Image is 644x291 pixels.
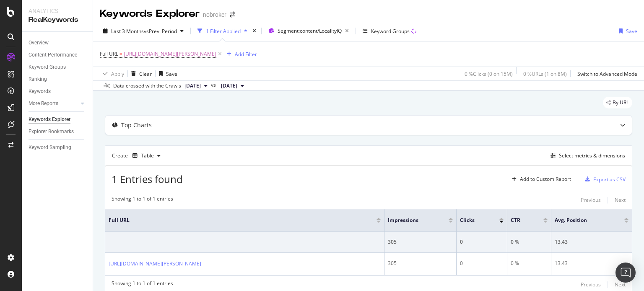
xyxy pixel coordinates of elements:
[29,7,86,15] div: Analytics
[100,67,124,80] button: Apply
[511,238,548,246] div: 0 %
[460,216,487,224] span: Clicks
[626,28,637,35] div: Save
[511,260,548,267] div: 0 %
[121,121,152,129] div: Top Charts
[128,67,152,80] button: Clear
[109,216,364,224] span: Full URL
[603,97,632,108] div: legacy label
[144,28,177,35] span: vs Prev. Period
[139,70,152,77] div: Clear
[119,50,122,57] span: =
[29,143,87,152] a: Keyword Sampling
[29,127,74,136] div: Explorer Bookmarks
[388,238,453,246] div: 305
[109,260,201,268] a: [URL][DOMAIN_NAME][PERSON_NAME]
[29,39,49,47] div: Overview
[29,87,87,96] a: Keywords
[581,196,601,203] div: Previous
[615,281,626,288] div: Next
[100,50,118,57] span: Full URL
[523,70,567,77] div: 0 % URLs ( 1 on 8M )
[29,63,87,72] a: Keyword Groups
[203,10,226,19] div: nobroker
[181,81,211,91] button: [DATE]
[124,48,216,60] span: [URL][DOMAIN_NAME][PERSON_NAME]
[29,127,87,136] a: Explorer Bookmarks
[211,81,218,89] span: vs
[218,81,247,91] button: [DATE]
[581,195,601,205] button: Previous
[112,195,173,205] div: Showing 1 to 1 of 1 entries
[547,151,625,161] button: Select metrics & dimensions
[111,28,144,35] span: Last 3 Months
[100,24,187,38] button: Last 3 MonthsvsPrev. Period
[509,173,571,186] button: Add to Custom Report
[166,70,177,77] div: Save
[511,216,531,224] span: CTR
[460,238,504,246] div: 0
[29,15,86,25] div: RealKeywords
[615,280,626,290] button: Next
[555,238,628,246] div: 13.43
[555,260,628,267] div: 13.43
[156,67,177,80] button: Save
[555,216,612,224] span: Avg. Position
[581,280,601,290] button: Previous
[29,115,70,124] div: Keywords Explorer
[112,172,183,186] span: 1 Entries found
[29,51,87,59] a: Content Performance
[230,12,235,18] div: arrow-right-arrow-left
[141,153,154,158] div: Table
[371,28,410,35] div: Keyword Groups
[29,75,87,84] a: Ranking
[206,28,241,35] div: 1 Filter Applied
[100,7,200,21] div: Keywords Explorer
[113,82,181,90] div: Data crossed with the Crawls
[112,149,164,162] div: Create
[577,70,637,77] div: Switch to Advanced Mode
[559,152,625,159] div: Select metrics & dimensions
[29,99,78,108] a: More Reports
[582,173,626,186] button: Export as CSV
[615,195,626,205] button: Next
[29,51,77,59] div: Content Performance
[465,70,513,77] div: 0 % Clicks ( 0 on 15M )
[278,27,342,34] span: Segment: content/LocalityIQ
[223,49,257,59] button: Add Filter
[581,281,601,288] div: Previous
[111,70,124,77] div: Apply
[615,263,636,283] div: Open Intercom Messenger
[359,24,420,38] button: Keyword Groups
[265,24,352,38] button: Segment:content/LocalityIQ
[29,87,51,96] div: Keywords
[520,177,571,182] div: Add to Custom Report
[184,82,201,90] span: 2025 Sep. 1st
[129,149,164,162] button: Table
[29,99,58,108] div: More Reports
[194,24,251,38] button: 1 Filter Applied
[388,260,453,267] div: 305
[615,196,626,203] div: Next
[29,63,66,72] div: Keyword Groups
[251,27,258,35] div: times
[221,82,237,90] span: 2025 Jul. 7th
[29,75,47,84] div: Ranking
[388,216,436,224] span: Impressions
[29,143,71,152] div: Keyword Sampling
[29,115,87,124] a: Keywords Explorer
[112,280,173,290] div: Showing 1 to 1 of 1 entries
[613,100,629,105] span: By URL
[574,67,637,80] button: Switch to Advanced Mode
[460,260,504,267] div: 0
[29,39,87,47] a: Overview
[615,24,637,38] button: Save
[235,51,257,58] div: Add Filter
[593,176,626,183] div: Export as CSV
